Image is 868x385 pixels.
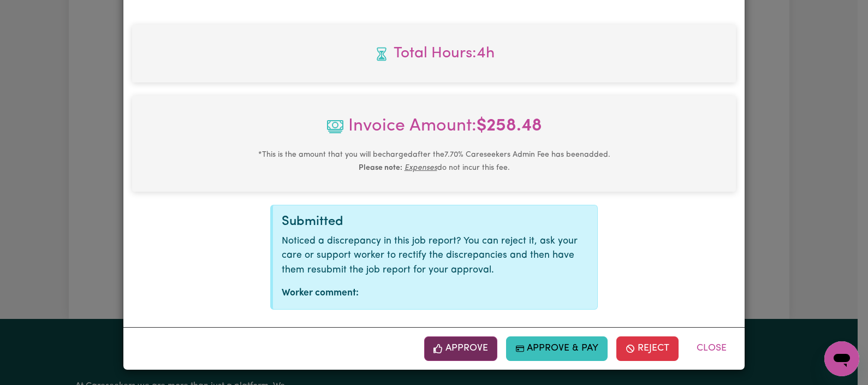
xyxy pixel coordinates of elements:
strong: Worker comment: [282,288,359,298]
b: Please note: [359,164,402,172]
button: Approve [424,336,497,360]
span: Submitted [282,215,343,228]
p: Noticed a discrepancy in this job report? You can reject it, ask your care or support worker to r... [282,234,588,277]
small: This is the amount that you will be charged after the 7.70 % Careseekers Admin Fee has been added... [258,151,610,172]
button: Approve & Pay [506,336,608,360]
span: Total hours worked: 4 hours [141,42,727,65]
b: $ 258.48 [477,117,542,135]
span: Invoice Amount: [141,113,727,148]
u: Expenses [405,164,437,172]
iframe: Button to launch messaging window [824,341,859,376]
button: Close [687,336,736,360]
button: Reject [616,336,679,360]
